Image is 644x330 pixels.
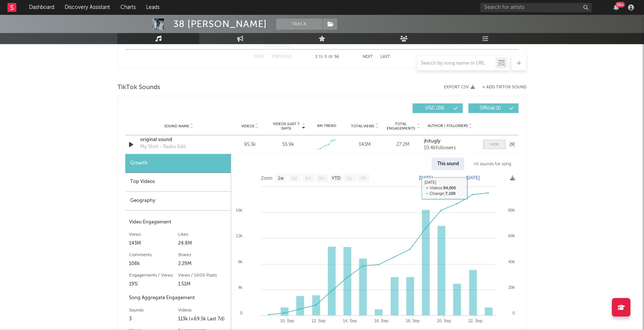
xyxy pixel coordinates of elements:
text: 8k [238,260,242,264]
button: Last [380,55,390,59]
strong: jhitugly [424,139,441,144]
div: This sound [432,158,464,170]
text: 20. Sep [437,319,451,323]
text: 12. Sep [312,319,326,323]
div: Comments [129,251,178,260]
div: Growth [125,154,231,173]
div: Video Engagement [129,218,227,227]
text: → [453,176,458,181]
div: 27.2M [386,141,421,148]
a: jhitugly [424,139,476,144]
div: 1.51M [178,280,227,289]
text: 12k [236,234,242,238]
button: Next [363,55,373,59]
div: 113k (+69.5k Last 7d) [178,315,227,324]
text: 20k [508,285,515,290]
span: of [328,55,333,59]
div: 108k [129,260,178,269]
text: 0 [240,311,242,316]
div: 143M [129,239,178,248]
span: Author / Followers [428,124,468,128]
text: 1w [278,176,284,181]
text: 1y [347,176,352,181]
a: original sound [140,136,218,144]
text: Zoom [261,176,273,181]
div: Song Aggregate Engagement [129,294,227,303]
div: Engagements / Views [129,271,178,280]
div: Views [129,231,178,239]
div: Top Videos [125,173,231,192]
text: 80k [508,208,515,213]
text: 4k [238,285,242,290]
text: 40k [508,260,515,264]
text: 1m [292,176,298,181]
div: 95.3k [233,141,267,148]
div: 6M Trend [309,123,344,129]
div: 1 5 56 [307,53,348,62]
text: 18. Sep [406,319,420,323]
div: 38 [PERSON_NAME] [173,19,267,30]
span: Total Views [351,124,374,128]
button: Previous [272,55,292,59]
span: Videos (last 7 days) [271,122,301,131]
div: Likes [178,231,227,239]
button: + Add TikTok Sound [475,85,527,89]
button: + Add TikTok Sound [482,85,527,89]
text: 14. Sep [343,319,357,323]
button: Official(1) [468,104,519,113]
div: Views / 1000 Posts [178,271,227,280]
button: Track [276,19,323,30]
text: All [361,176,366,181]
div: 55.9k [282,141,294,148]
text: 22. Sep [468,319,483,323]
div: 2.29M [178,260,227,269]
input: Search by song name or URL [417,61,496,66]
div: 143M [348,141,382,148]
text: 10. Sep [280,319,294,323]
div: Sounds [129,306,178,315]
div: Shares [178,251,227,260]
text: YTD [332,176,341,181]
span: Videos [241,124,254,128]
div: 3 [129,315,178,324]
div: My Shirt - Radio Edit [140,143,186,151]
text: 6m [319,176,325,181]
text: 3m [305,176,312,181]
div: Videos [178,306,227,315]
span: TikTok Sounds [117,83,160,92]
div: Geography [125,192,231,211]
button: Export CSV [444,85,475,89]
button: UGC(26) [413,104,463,113]
text: 16k [236,208,242,213]
text: 16. Sep [374,319,389,323]
div: 10.4k followers [424,146,476,151]
input: Search for artists [480,3,592,12]
div: All sounds for song [468,158,517,170]
span: Total Engagements [386,122,416,131]
span: Official ( 1 ) [473,106,508,111]
div: 24.8M [178,239,227,248]
span: UGC ( 26 ) [418,106,452,111]
text: 60k [508,234,515,238]
text: [DATE] [466,176,480,181]
button: 99+ [614,4,619,10]
button: First [254,55,265,59]
div: 99 + [616,2,625,7]
span: Sound Name [164,124,189,128]
text: [DATE] [419,176,433,181]
div: 19% [129,280,178,289]
text: 0 [513,311,515,316]
span: to [319,55,323,59]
